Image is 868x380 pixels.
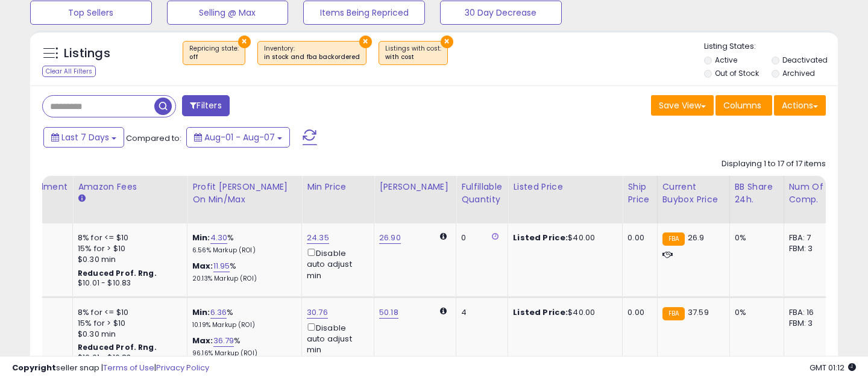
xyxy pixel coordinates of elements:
[723,99,761,111] span: Columns
[78,254,178,265] div: $0.30 min
[186,127,290,148] button: Aug-01 - Aug-07
[513,307,613,318] div: $40.00
[774,95,826,116] button: Actions
[189,53,239,61] div: off
[715,55,737,65] label: Active
[78,193,85,204] small: Amazon Fees.
[627,307,647,318] div: 0.00
[21,307,63,318] div: 4.99
[192,246,292,255] p: 6.56% Markup (ROI)
[78,243,178,254] div: 15% for > $10
[513,232,568,243] b: Listed Price:
[307,321,365,356] div: Disable auto adjust min
[688,307,709,318] span: 37.59
[192,275,292,283] p: 20.13% Markup (ROI)
[192,232,292,255] div: %
[662,181,725,206] div: Current Buybox Price
[182,95,229,116] button: Filters
[379,232,401,244] a: 26.90
[789,243,829,254] div: FBM: 3
[204,131,275,143] span: Aug-01 - Aug-07
[192,335,213,346] b: Max:
[192,261,292,283] div: %
[78,232,178,243] div: 8% for <= $10
[440,232,447,240] i: Calculated using Dynamic Max Price.
[379,181,451,193] div: [PERSON_NAME]
[722,158,826,170] div: Displaying 1 to 17 of 17 items
[238,36,251,48] button: ×
[782,55,828,65] label: Deactivated
[78,342,157,352] b: Reduced Prof. Rng.
[192,181,297,206] div: Profit [PERSON_NAME] on Min/Max
[192,232,210,243] b: Min:
[12,362,56,373] strong: Copyright
[210,307,227,319] a: 6.36
[715,95,772,116] button: Columns
[789,307,829,318] div: FBA: 16
[385,44,441,62] span: Listings with cost :
[264,53,360,61] div: in stock and fba backordered
[192,307,292,329] div: %
[78,307,178,318] div: 8% for <= $10
[688,232,705,243] span: 26.9
[704,41,838,52] p: Listing States:
[264,44,360,62] span: Inventory :
[810,362,856,373] span: 2025-08-15 01:12 GMT
[189,44,239,62] span: Repricing state :
[192,321,292,329] p: 10.19% Markup (ROI)
[735,181,779,206] div: BB Share 24h.
[30,1,152,25] button: Top Sellers
[12,363,209,374] div: seller snap | |
[21,181,68,206] div: Fulfillment Cost
[513,232,613,243] div: $40.00
[461,181,503,206] div: Fulfillable Quantity
[192,335,292,358] div: %
[441,36,453,48] button: ×
[651,95,714,116] button: Save View
[307,307,328,319] a: 30.76
[627,181,652,206] div: Ship Price
[303,1,425,25] button: Items Being Repriced
[461,232,498,243] div: 0
[78,268,157,278] b: Reduced Prof. Rng.
[213,335,234,347] a: 36.79
[307,181,369,193] div: Min Price
[735,232,775,243] div: 0%
[662,307,685,320] small: FBA
[513,307,568,318] b: Listed Price:
[440,1,562,25] button: 30 Day Decrease
[440,307,447,315] i: Calculated using Dynamic Max Price.
[103,362,154,373] a: Terms of Use
[307,246,365,281] div: Disable auto adjust min
[513,181,617,193] div: Listed Price
[210,232,228,244] a: 4.30
[192,260,213,272] b: Max:
[307,232,329,244] a: 24.35
[782,68,815,78] label: Archived
[789,232,829,243] div: FBA: 7
[662,232,685,246] small: FBA
[167,1,289,25] button: Selling @ Max
[43,127,124,148] button: Last 7 Days
[78,318,178,329] div: 15% for > $10
[78,329,178,340] div: $0.30 min
[715,68,759,78] label: Out of Stock
[187,176,302,223] th: The percentage added to the cost of goods (COGS) that forms the calculator for Min & Max prices.
[61,131,109,143] span: Last 7 Days
[126,132,181,144] span: Compared to:
[156,362,209,373] a: Privacy Policy
[789,318,829,329] div: FBM: 3
[735,307,775,318] div: 0%
[379,307,398,319] a: 50.18
[359,36,372,48] button: ×
[627,232,647,243] div: 0.00
[78,278,178,288] div: $10.01 - $10.83
[461,307,498,318] div: 4
[64,45,110,62] h5: Listings
[789,181,833,206] div: Num of Comp.
[385,53,441,61] div: with cost
[21,232,63,243] div: 3.68
[192,307,210,318] b: Min:
[213,260,230,272] a: 11.95
[42,66,96,77] div: Clear All Filters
